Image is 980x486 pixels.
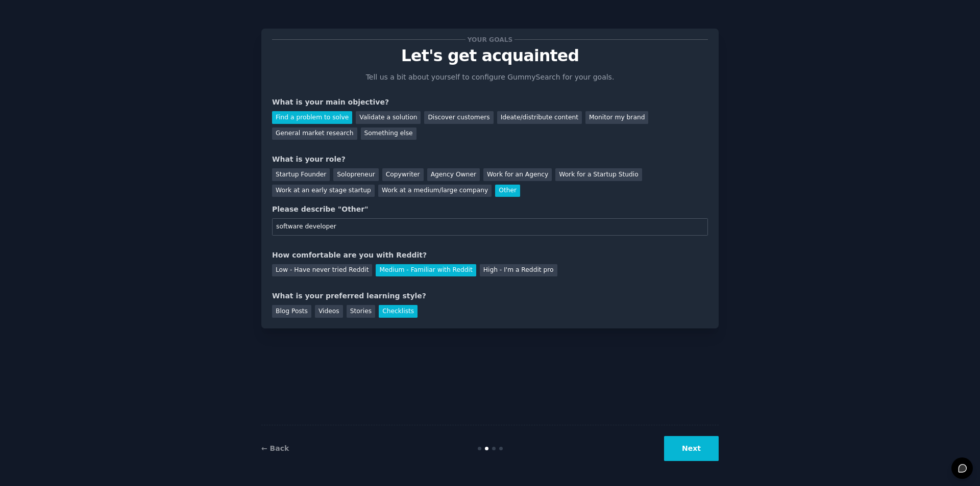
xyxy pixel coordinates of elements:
input: Your role [272,218,708,236]
p: Let's get acquainted [272,47,708,65]
div: Low - Have never tried Reddit [272,264,372,277]
div: Copywriter [382,168,424,181]
div: Checklists [379,305,418,318]
button: Next [664,436,719,461]
div: Find a problem to solve [272,111,352,124]
div: Agency Owner [427,168,480,181]
span: Your goals [465,34,514,45]
div: Work for an Agency [483,168,552,181]
a: ← Back [261,444,289,452]
div: High - I'm a Reddit pro [480,264,557,277]
div: Ideate/distribute content [497,111,582,124]
div: General market research [272,127,357,140]
div: Videos [315,305,343,318]
div: What is your preferred learning style? [272,291,708,301]
div: Blog Posts [272,305,311,318]
div: Monitor my brand [585,111,648,124]
div: Discover customers [424,111,493,124]
div: Solopreneur [333,168,378,181]
div: Validate a solution [356,111,421,124]
div: Work at an early stage startup [272,185,375,197]
div: Other [495,185,520,197]
div: What is your main objective? [272,97,708,108]
p: Tell us a bit about yourself to configure GummySearch for your goals. [361,72,619,83]
div: Work at a medium/large company [378,185,492,197]
div: Please describe "Other" [272,204,708,215]
div: Something else [361,127,416,140]
div: Work for a Startup Studio [555,168,642,181]
div: Stories [347,305,375,318]
div: Medium - Familiar with Reddit [376,264,476,277]
div: Startup Founder [272,168,330,181]
div: What is your role? [272,154,708,165]
div: How comfortable are you with Reddit? [272,250,708,261]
